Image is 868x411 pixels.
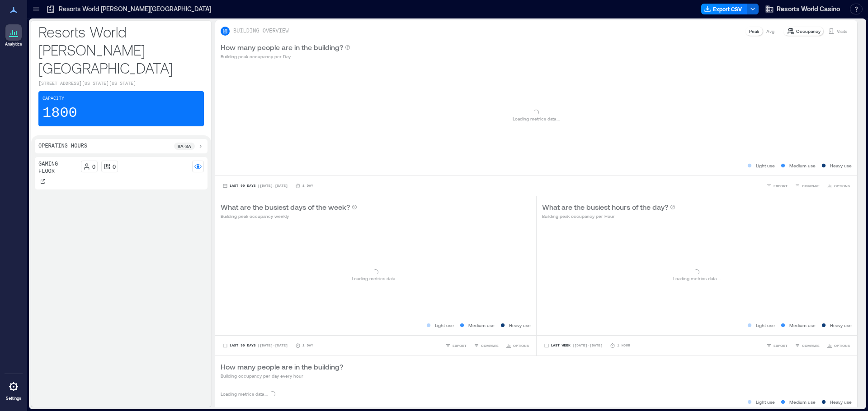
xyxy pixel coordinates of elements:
[837,28,847,35] p: Visits
[59,5,211,14] p: Resorts World [PERSON_NAME][GEOGRAPHIC_DATA]
[673,275,721,282] p: Loading metrics data ...
[6,396,21,401] p: Settings
[830,322,852,329] p: Heavy use
[468,322,495,329] p: Medium use
[2,22,25,50] a: Analytics
[92,163,95,170] p: 0
[38,23,204,77] p: Resorts World [PERSON_NAME][GEOGRAPHIC_DATA]
[802,183,820,189] span: COMPARE
[762,2,843,16] button: Resorts World Casino
[766,28,774,35] p: Avg
[789,162,816,169] p: Medium use
[764,181,789,190] button: EXPORT
[793,181,821,190] button: COMPARE
[352,275,399,282] p: Loading metrics data ...
[113,163,116,170] p: 0
[221,53,350,60] p: Building peak occupancy per Day
[830,398,852,406] p: Heavy use
[756,322,775,329] p: Light use
[617,343,630,348] p: 1 Hour
[825,341,852,350] button: OPTIONS
[221,361,343,372] p: How many people are in the building?
[802,343,820,348] span: COMPARE
[221,372,343,379] p: Building occupancy per day every hour
[302,183,313,189] p: 1 Day
[5,42,22,47] p: Analytics
[789,322,816,329] p: Medium use
[830,162,852,169] p: Heavy use
[472,341,500,350] button: COMPARE
[443,341,468,350] button: EXPORT
[42,95,64,102] p: Capacity
[221,390,268,397] p: Loading metrics data ...
[513,343,529,348] span: OPTIONS
[777,5,840,14] span: Resorts World Casino
[542,341,604,350] button: Last Week |[DATE]-[DATE]
[38,143,87,150] p: Operating Hours
[749,28,759,35] p: Peak
[3,376,24,404] a: Settings
[509,322,531,329] p: Heavy use
[513,115,560,122] p: Loading metrics data ...
[435,322,454,329] p: Light use
[793,341,821,350] button: COMPARE
[42,104,77,122] p: 1800
[178,143,191,150] p: 9a - 3a
[481,343,499,348] span: COMPARE
[764,341,789,350] button: EXPORT
[221,341,290,350] button: Last 90 Days |[DATE]-[DATE]
[453,343,467,348] span: EXPORT
[756,162,775,169] p: Light use
[302,343,313,348] p: 1 Day
[38,161,77,175] p: Gaming Floor
[504,341,531,350] button: OPTIONS
[825,181,852,190] button: OPTIONS
[221,202,350,212] p: What are the busiest days of the week?
[221,42,343,53] p: How many people are in the building?
[789,398,816,406] p: Medium use
[834,343,850,348] span: OPTIONS
[834,183,850,189] span: OPTIONS
[38,80,204,88] p: [STREET_ADDRESS][US_STATE][US_STATE]
[774,183,788,189] span: EXPORT
[221,181,290,190] button: Last 90 Days |[DATE]-[DATE]
[701,4,747,14] button: Export CSV
[774,343,788,348] span: EXPORT
[221,212,357,220] p: Building peak occupancy weekly
[756,398,775,406] p: Light use
[796,28,821,35] p: Occupancy
[233,28,288,35] p: BUILDING OVERVIEW
[542,212,675,220] p: Building peak occupancy per Hour
[542,202,668,212] p: What are the busiest hours of the day?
